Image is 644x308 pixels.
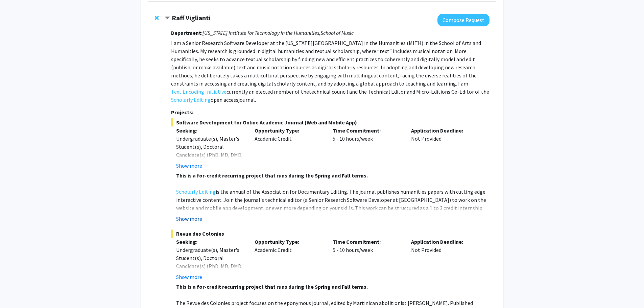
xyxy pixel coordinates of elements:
button: Show more [176,215,202,223]
span: Software Development for Online Academic Journal (Web and Mobile App) [171,118,489,126]
a: Scholarly Editing [176,188,216,196]
p: Time Commitment: [333,126,401,135]
div: Academic Credit [249,238,328,281]
i: School of Music [320,29,354,36]
p: Application Deadline: [411,126,479,135]
strong: This is a for-credit recurring project that runs during the Spring and Fall terms. [176,172,368,179]
p: Seeking: [176,126,244,135]
div: 5 - 10 hours/week [328,126,406,170]
span: Remove Raff Viglianti from bookmarks [155,15,159,21]
p: I am a Senior Research Software Developer at the [US_STATE][GEOGRAPHIC_DATA] in the Humanities (M... [171,39,489,104]
strong: Raff Viglianti [172,14,211,22]
div: Academic Credit [249,126,328,170]
p: Time Commitment: [333,238,401,246]
p: Opportunity Type: [255,126,323,135]
a: Text Encoding Initiative [171,88,226,96]
i: [US_STATE] Institute for Technology in the Humanities, [202,29,320,36]
button: Compose Request to Raff Viglianti [437,14,490,26]
div: 5 - 10 hours/week [328,238,406,281]
div: Undergraduate(s), Master's Student(s), Doctoral Candidate(s) (PhD, MD, DMD, PharmD, etc.) [176,246,244,278]
div: Not Provided [406,126,484,170]
button: Show more [176,273,202,281]
iframe: Chat [5,278,29,303]
p: is the annual of the Association for Documentary Editing. The journal publishes humanities papers... [176,188,489,236]
strong: Department: [171,29,202,36]
p: Application Deadline: [411,238,479,246]
strong: Projects: [171,109,193,116]
button: Show more [176,162,202,170]
div: Not Provided [406,238,484,281]
p: Opportunity Type: [255,238,323,246]
span: Contract Raff Viglianti Bookmark [165,16,170,21]
div: Undergraduate(s), Master's Student(s), Doctoral Candidate(s) (PhD, MD, DMD, PharmD, etc.) [176,135,244,167]
strong: This is a for-credit recurring project that runs during the Spring and Fall terms. [176,283,368,290]
p: Seeking: [176,238,244,246]
span: Revue des Colonies [171,230,489,238]
a: Scholarly Editing [171,96,211,104]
